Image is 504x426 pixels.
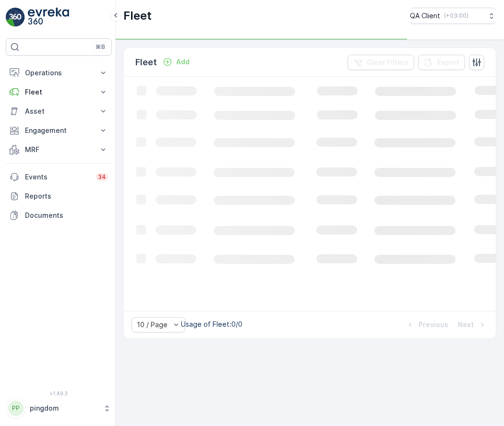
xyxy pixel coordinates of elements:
[418,55,465,70] button: Export
[410,11,440,21] p: QA Client
[30,403,98,413] p: pingdom
[6,187,112,206] a: Reports
[176,57,190,67] p: Add
[437,58,459,67] p: Export
[8,401,24,416] div: PP
[25,211,108,220] p: Documents
[6,398,112,418] button: PPpingdom
[123,8,152,24] p: Fleet
[6,121,112,140] button: Engagement
[25,68,93,78] p: Operations
[444,12,468,20] p: ( +03:00 )
[25,145,93,154] p: MRF
[6,102,112,121] button: Asset
[159,56,193,68] button: Add
[6,167,112,187] a: Events34
[457,319,488,331] button: Next
[28,8,69,27] img: logo_light-DOdMpM7g.png
[25,191,108,201] p: Reports
[135,56,157,69] p: Fleet
[6,8,25,27] img: logo
[25,87,93,97] p: Fleet
[96,43,105,51] p: ⌘B
[25,172,90,182] p: Events
[6,83,112,102] button: Fleet
[410,8,496,24] button: QA Client(+03:00)
[419,320,448,330] p: Previous
[6,63,112,83] button: Operations
[6,390,112,396] span: v 1.49.3
[367,58,408,67] p: Clear Filters
[98,173,106,181] p: 34
[348,55,414,70] button: Clear Filters
[6,206,112,225] a: Documents
[6,140,112,159] button: MRF
[458,320,474,330] p: Next
[25,126,93,135] p: Engagement
[25,106,93,116] p: Asset
[181,319,242,329] p: Usage of Fleet : 0/0
[404,319,449,331] button: Previous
